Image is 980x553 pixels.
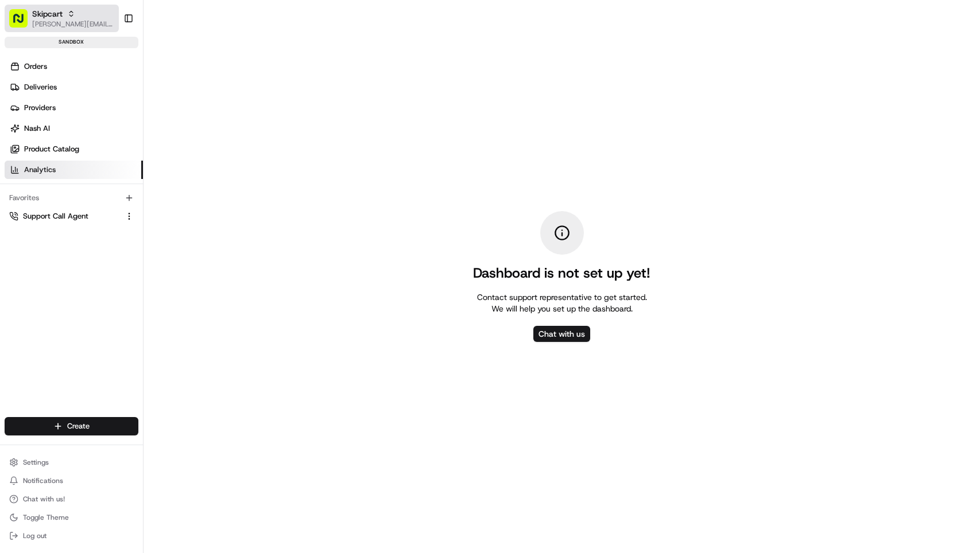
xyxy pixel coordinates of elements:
[7,162,92,182] a: 📗Knowledge Base
[24,165,56,175] span: Analytics
[11,168,21,177] div: 📗
[23,458,49,467] span: Settings
[5,509,138,525] button: Toggle Theme
[109,166,184,178] span: API Documentation
[9,211,120,221] a: Support Call Agent
[11,11,34,34] img: Nash
[5,37,138,48] div: sandbox
[39,110,188,121] div: Start new chat
[5,5,119,32] button: Skipcart[PERSON_NAME][EMAIL_ADDRESS][DOMAIN_NAME]
[11,46,209,64] p: Welcome 👋
[92,162,189,182] a: 💻API Documentation
[5,78,143,96] a: Deliveries
[23,531,47,540] span: Log out
[477,291,647,314] div: Contact support representative to get started. We will help you set up the dashboard.
[5,161,143,179] a: Analytics
[39,121,145,130] div: We're available if you need us!
[24,61,47,72] span: Orders
[5,417,138,435] button: Create
[5,99,143,117] a: Providers
[32,8,63,20] button: Skipcart
[24,82,57,92] span: Deliveries
[23,494,65,504] span: Chat with us!
[11,110,32,130] img: 1736555255976-a54dd68f-1ca7-489b-9aae-adbdc363a1c4
[195,113,209,127] button: Start new chat
[5,528,138,544] button: Log out
[533,326,590,342] button: Chat with us
[23,166,88,178] span: Knowledge Base
[81,194,139,203] a: Powered byPylon
[23,211,88,221] span: Support Call Agent
[23,476,63,485] span: Notifications
[24,144,79,154] span: Product Catalog
[32,20,114,29] button: [PERSON_NAME][EMAIL_ADDRESS][DOMAIN_NAME]
[5,491,138,507] button: Chat with us!
[30,74,189,86] input: Clear
[5,473,138,489] button: Notifications
[114,194,139,203] span: Pylon
[5,189,138,207] div: Favorites
[473,264,650,282] h2: Dashboard is not set up yet!
[5,207,138,225] button: Support Call Agent
[24,103,56,113] span: Providers
[97,168,106,177] div: 💻
[5,119,143,138] a: Nash AI
[67,421,90,431] span: Create
[23,513,69,522] span: Toggle Theme
[5,454,138,470] button: Settings
[5,57,143,76] a: Orders
[24,123,50,134] span: Nash AI
[5,140,143,158] a: Product Catalog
